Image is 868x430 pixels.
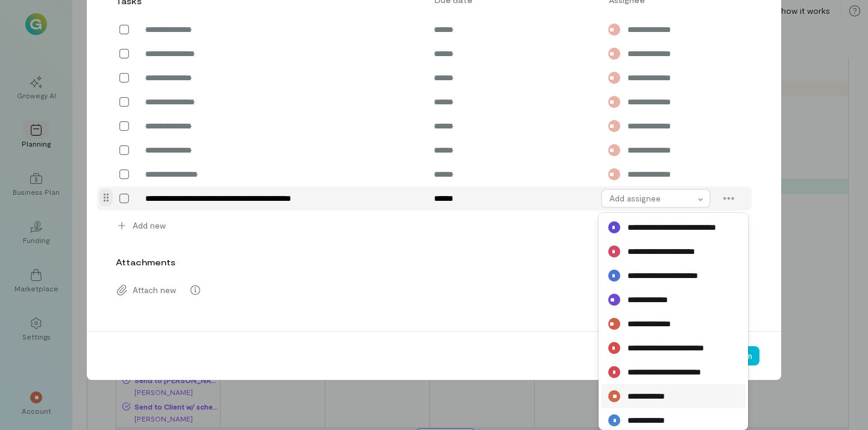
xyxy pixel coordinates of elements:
[133,284,176,296] span: Attach new
[133,220,166,232] span: Add new
[116,256,175,268] label: Attachments
[108,278,759,302] div: Attach new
